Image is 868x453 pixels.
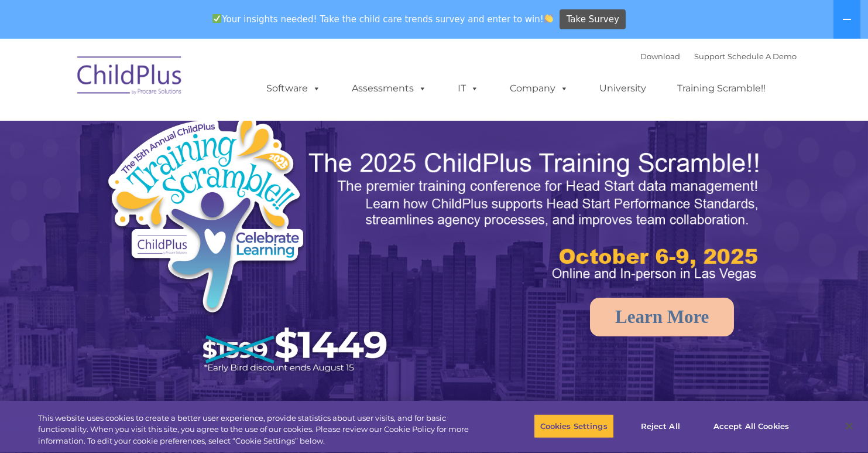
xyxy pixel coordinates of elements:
a: Take Survey [560,9,626,30]
a: Support [695,52,726,61]
font: | [641,52,797,61]
a: Schedule A Demo [728,52,797,61]
span: Take Survey [567,9,619,30]
button: Reject All [624,414,697,438]
a: IT [447,77,491,100]
a: Training Scramble!! [666,77,778,100]
a: Learn More [590,298,734,336]
span: Phone number [163,125,212,134]
img: 👏 [544,14,553,23]
span: Your insights needed! Take the child care trends survey and enter to win! [208,8,558,30]
div: This website uses cookies to create a better user experience, provide statistics about user visit... [38,413,478,447]
a: Assessments [341,77,439,100]
img: ✅ [212,14,221,23]
button: Cookies Settings [534,414,614,438]
button: Close [836,413,862,439]
a: Software [255,77,333,100]
img: ChildPlus by Procare Solutions [71,48,188,107]
span: Last name [163,77,198,86]
a: University [588,77,658,100]
a: Company [499,77,581,100]
a: Download [641,52,681,61]
button: Accept All Cookies [707,414,795,438]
